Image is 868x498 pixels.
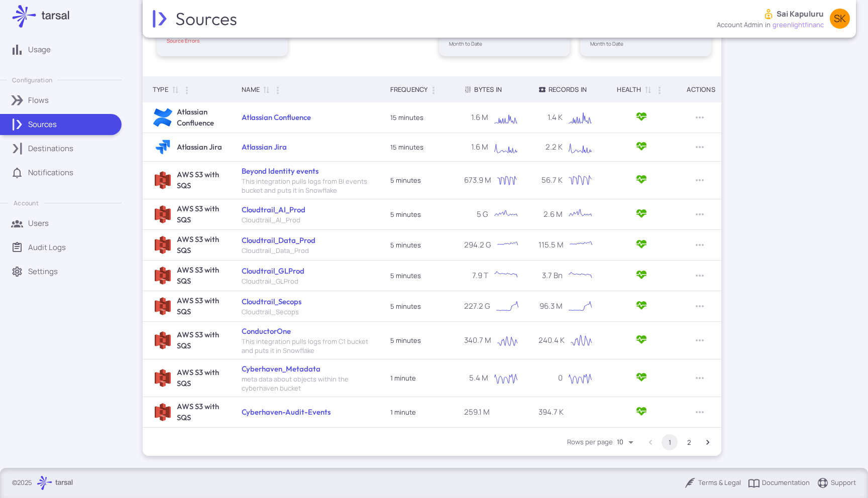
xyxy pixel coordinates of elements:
p: Audit Logs [28,242,66,253]
svg: Interactive chart [493,330,521,350]
td: 5 minutes [380,230,455,261]
svg: Interactive chart [565,170,596,190]
svg: Interactive chart [490,266,521,286]
span: greenlightfinanc [773,20,824,30]
p: Sai Kapuluru [777,9,824,20]
button: Row Actions [692,332,708,348]
button: Row Actions [692,206,708,222]
h6: AWS S3 with SQS [177,234,225,256]
span: Active [635,269,647,283]
td: 5 minutes [380,199,455,230]
span: SK [834,14,846,24]
div: Type [153,83,169,95]
img: AWS S3 with SQS [153,171,172,190]
p: 0 [538,372,563,384]
p: 294.2 G [464,239,491,251]
p: 259.1 M [464,407,490,418]
a: Cyberhaven_Metadata [242,364,320,374]
span: Sort by Name ascending [260,85,272,94]
button: Column Actions [652,82,668,98]
div: Month to Date [590,41,701,46]
img: AWS S3 with SQS [153,297,172,316]
div: Chart. Highcharts interactive chart. [565,296,596,316]
div: Chart. Highcharts interactive chart. [492,296,521,316]
div: Chart. Highcharts interactive chart. [565,107,596,128]
span: Active [635,371,647,386]
button: page 1 [662,434,678,450]
div: Health [617,83,641,95]
button: Row Actions [692,268,708,284]
div: Chart. Highcharts interactive chart. [493,330,521,350]
div: Chart. Highcharts interactive chart. [565,170,596,190]
span: in [765,20,771,30]
button: Row Actions [692,172,708,188]
svg: Interactive chart [565,368,596,388]
span: Active [635,110,647,125]
span: This integration pulls logs from BI events bucket and puts it in Snowflake [242,177,373,195]
h6: AWS S3 with SQS [177,401,225,423]
p: Account [14,199,38,207]
h6: AWS S3 with SQS [177,265,225,287]
svg: Interactive chart [567,330,596,350]
svg: Interactive chart [490,204,521,224]
p: 96.3 M [538,301,563,312]
svg: Interactive chart [490,368,521,388]
div: Chart. Highcharts interactive chart. [490,204,521,224]
p: Settings [28,266,58,277]
svg: Interactive chart [493,170,521,190]
div: Name [242,83,260,95]
svg: Interactive chart [566,235,596,255]
img: AWS S3 with SQS [153,331,172,350]
span: Active [635,140,647,155]
span: This integration pulls logs from C1 bucket and puts it in Snowflake [242,337,373,355]
button: Row Actions [692,139,708,155]
div: Chart. Highcharts interactive chart. [490,107,521,128]
p: 3.7 Bn [538,270,563,281]
span: Sort by Health ascending [641,85,654,94]
span: Cloudtrail_GLProd [242,277,304,286]
div: Chart. Highcharts interactive chart. [565,137,596,157]
div: Month to Date [449,41,560,46]
p: © 2025 [12,478,32,488]
td: 15 minutes [380,133,455,162]
p: 7.9 T [464,270,488,281]
div: Records In [538,83,587,95]
div: Chart. Highcharts interactive chart. [490,368,521,388]
p: Usage [28,44,51,55]
a: Terms & Legal [684,477,741,489]
svg: Interactive chart [565,107,596,128]
div: Rows per page [617,434,637,450]
p: 5.4 M [464,372,488,384]
a: Cyberhaven-Audit-Events [242,407,331,417]
h6: Atlassian Jira [177,142,222,153]
button: Column Actions [270,82,286,98]
button: Column Actions [425,82,442,98]
div: Actions [687,83,715,95]
div: Chart. Highcharts interactive chart. [493,170,521,190]
a: Cloudtrail_Data_Prod [242,235,315,245]
svg: Interactive chart [565,296,596,316]
nav: pagination navigation [641,434,717,450]
p: 2.2 K [538,142,563,153]
img: AWS S3 with SQS [153,266,172,285]
span: Cloudtrail_Data_Prod [242,246,315,255]
p: 673.9 M [464,175,491,186]
svg: Interactive chart [565,137,596,157]
h2: Sources [175,8,239,29]
td: 5 minutes [380,261,455,291]
h6: AWS S3 with SQS [177,203,225,225]
label: Rows per page [567,437,613,447]
p: 227.2 G [464,301,490,312]
p: Flows [28,95,49,106]
h6: AWS S3 with SQS [177,169,225,191]
p: 240.4 K [538,335,565,346]
img: AWS S3 with SQS [153,403,172,422]
button: Row Actions [692,404,708,420]
div: Chart. Highcharts interactive chart. [490,266,521,286]
button: Go to next page [700,434,716,450]
td: 5 minutes [380,291,455,322]
h6: Atlassian Confluence [177,106,225,129]
svg: Interactive chart [565,204,596,224]
div: Chart. Highcharts interactive chart. [566,235,596,255]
